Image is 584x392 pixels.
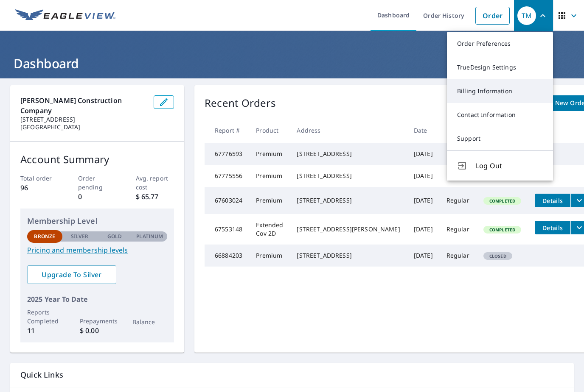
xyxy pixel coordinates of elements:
a: Order Preferences [447,32,553,56]
img: EV Logo [15,9,115,22]
td: 67776593 [205,143,249,165]
p: Silver [71,233,89,240]
a: Support [447,127,553,150]
td: Premium [249,187,290,214]
span: Closed [484,253,511,259]
a: Pricing and membership levels [27,245,167,255]
a: Billing Information [447,79,553,103]
div: [STREET_ADDRESS] [297,196,400,205]
div: [STREET_ADDRESS] [297,251,400,260]
td: [DATE] [407,245,440,267]
td: Premium [249,245,290,267]
td: [DATE] [407,143,440,165]
button: Log Out [447,150,553,181]
p: Membership Level [27,215,167,227]
td: Premium [249,143,290,165]
p: 96 [20,183,59,193]
button: detailsBtn-67603024 [535,194,570,207]
td: [DATE] [407,165,440,187]
span: Details [540,224,565,232]
td: Regular [440,143,477,165]
div: [STREET_ADDRESS] [297,172,400,180]
p: $ 0.00 [80,325,115,336]
p: Reports Completed [27,308,62,325]
p: Account Summary [20,152,174,167]
p: $ 65.77 [136,192,174,202]
th: Report # [205,118,249,143]
a: Upgrade To Silver [27,265,116,284]
p: Recent Orders [205,95,276,111]
p: Order pending [78,174,117,192]
td: Regular [440,245,477,267]
p: 0 [78,192,117,202]
div: [STREET_ADDRESS] [297,150,400,158]
span: Upgrade To Silver [34,270,109,279]
td: 67603024 [205,187,249,214]
td: 66884203 [205,245,249,267]
td: [DATE] [407,187,440,214]
p: Total order [20,174,59,183]
td: Premium [249,165,290,187]
a: Contact Information [447,103,553,127]
th: Product [249,118,290,143]
p: Balance [132,317,168,326]
p: 11 [27,325,62,336]
p: [STREET_ADDRESS] [20,116,147,123]
button: detailsBtn-67553148 [535,221,570,234]
th: Address [290,118,407,143]
td: Regular [440,214,477,245]
div: TM [517,6,536,25]
td: Regular [440,165,477,187]
td: [DATE] [407,214,440,245]
td: 67553148 [205,214,249,245]
p: [PERSON_NAME] Construction Company [20,95,147,116]
p: Bronze [34,233,55,240]
p: Platinum [136,233,163,240]
p: Quick Links [20,370,564,380]
p: Gold [107,233,122,240]
th: Date [407,118,440,143]
td: Extended Cov 2D [249,214,290,245]
span: Log Out [476,161,543,171]
h1: Dashboard [10,55,574,72]
a: Order [475,7,510,25]
a: TrueDesign Settings [447,56,553,79]
span: Completed [484,227,520,233]
span: Details [540,197,565,205]
th: Delivery [440,118,477,143]
p: [GEOGRAPHIC_DATA] [20,123,147,131]
p: Prepayments [80,317,115,325]
p: 2025 Year To Date [27,294,167,304]
p: Avg. report cost [136,174,174,192]
td: 67775556 [205,165,249,187]
span: Completed [484,198,520,204]
td: Regular [440,187,477,214]
div: [STREET_ADDRESS][PERSON_NAME] [297,225,400,234]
